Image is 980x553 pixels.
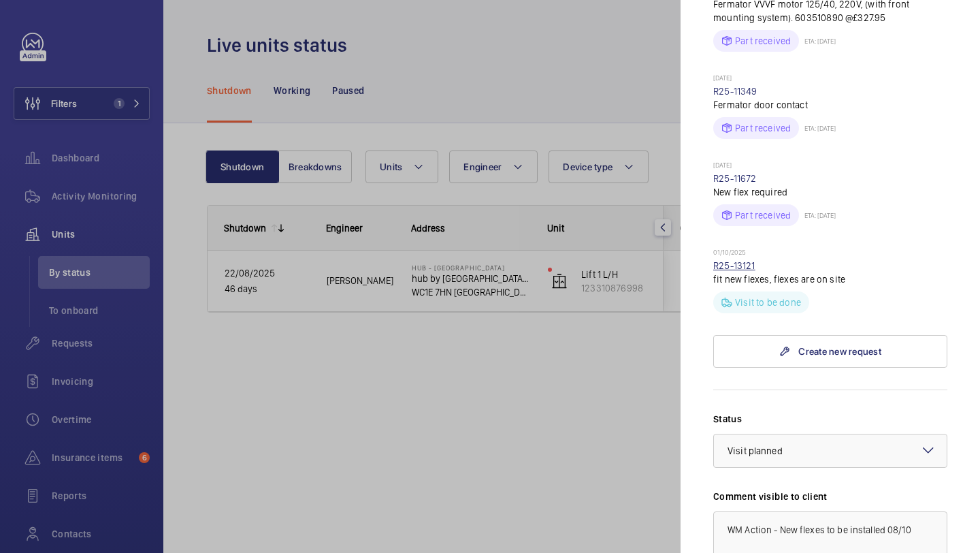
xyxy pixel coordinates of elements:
p: [DATE] [713,161,947,172]
p: Part received [735,121,791,135]
p: Fermator door contact [713,98,947,112]
a: R25-11672 [713,173,757,184]
p: Visit to be done [735,296,801,309]
label: Status [713,412,947,426]
span: Visit planned [728,445,783,456]
p: Part received [735,208,791,222]
p: Part received [735,34,791,48]
label: Comment visible to client [713,490,947,503]
a: Create new request [713,335,947,368]
p: [DATE] [713,74,947,84]
a: R25-13121 [713,260,755,271]
p: ETA: [DATE] [799,124,836,132]
p: fit new flexes, flexes are on site [713,272,947,286]
p: ETA: [DATE] [799,37,836,45]
p: New flex required [713,185,947,199]
p: ETA: [DATE] [799,211,836,219]
p: 01/10/2025 [713,248,947,259]
a: R25-11349 [713,86,757,97]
